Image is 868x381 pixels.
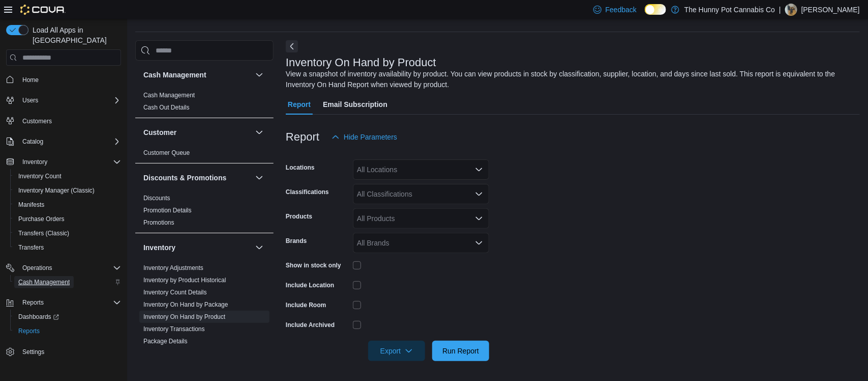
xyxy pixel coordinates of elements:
span: Cash Management [14,276,121,288]
a: Inventory by Product Historical [143,277,226,284]
a: Promotions [143,219,174,226]
button: Cash Management [10,275,125,289]
a: Cash Management [14,276,74,288]
span: Customers [18,115,121,127]
span: Run Report [442,346,479,356]
span: Operations [18,262,121,274]
h3: Cash Management [143,70,206,80]
span: Report [288,94,311,115]
span: Dark Mode [645,15,645,15]
h3: Customer [143,127,176,138]
div: View a snapshot of inventory availability by product. You can view products in stock by classific... [286,69,855,90]
span: Inventory Transactions [143,325,205,333]
a: Inventory Transactions [143,325,205,333]
span: Inventory Count [18,172,62,180]
span: Catalog [22,138,43,146]
span: Manifests [18,201,44,209]
button: Hide Parameters [327,127,401,147]
a: Dashboards [14,311,63,323]
span: Users [18,94,121,106]
a: Transfers [14,241,48,254]
span: Manifests [14,199,121,211]
span: Feedback [606,5,637,15]
button: Discounts & Promotions [143,173,251,183]
span: Reports [18,327,40,335]
a: Package Details [143,338,188,345]
span: Discounts [143,194,170,202]
a: Reports [14,325,44,337]
span: Load All Apps in [GEOGRAPHIC_DATA] [28,25,121,45]
a: Cash Management [143,92,195,99]
span: Package Details [143,337,188,345]
span: Promotion Details [143,206,192,214]
span: Inventory [18,156,121,168]
span: Home [18,73,121,86]
button: Cash Management [253,69,265,81]
button: Export [368,341,425,361]
span: Promotions [143,219,174,227]
span: Operations [22,264,52,272]
button: Reports [10,324,125,338]
span: Inventory On Hand by Product [143,313,225,321]
button: Inventory [253,241,265,254]
a: Discounts [143,195,170,202]
button: Inventory [2,155,125,169]
button: Open list of options [475,190,483,198]
button: Reports [18,296,48,309]
span: Inventory Count Details [143,288,207,296]
div: Dennis Martin [785,4,797,16]
span: Purchase Orders [14,213,121,225]
p: | [779,4,781,16]
div: Cash Management [135,89,274,118]
h3: Discounts & Promotions [143,173,226,183]
button: Customer [143,127,251,138]
button: Next [286,40,298,52]
span: Customers [22,117,52,125]
span: Inventory On Hand by Package [143,301,228,309]
label: Products [286,212,312,221]
span: Users [22,96,38,104]
button: Transfers [10,240,125,255]
a: Home [18,74,43,86]
span: Catalog [18,135,121,148]
button: Customers [2,114,125,128]
label: Brands [286,237,307,245]
input: Dark Mode [645,4,666,15]
label: Include Archived [286,321,335,329]
a: Manifests [14,199,48,211]
span: Settings [18,345,121,358]
button: Purchase Orders [10,212,125,226]
label: Locations [286,164,315,172]
a: Inventory Count [14,170,66,182]
a: Purchase Orders [14,213,69,225]
span: Dashboards [14,311,121,323]
a: Customers [18,115,56,127]
p: The Hunny Pot Cannabis Co [684,4,775,16]
button: Settings [2,344,125,359]
a: Customer Queue [143,149,190,156]
span: Settings [22,348,44,356]
a: Inventory On Hand by Package [143,301,228,308]
div: Customer [135,147,274,163]
span: Reports [14,325,121,337]
label: Include Room [286,301,326,309]
span: Transfers [14,241,121,254]
a: Inventory Manager (Classic) [14,184,99,197]
span: Inventory [22,158,47,166]
span: Reports [18,296,121,309]
button: Catalog [18,135,47,148]
a: Cash Out Details [143,104,190,111]
span: Transfers (Classic) [18,229,69,237]
button: Inventory Count [10,169,125,183]
span: Inventory Manager (Classic) [14,184,121,197]
span: Home [22,76,39,84]
span: Reports [22,298,44,307]
button: Inventory [143,242,251,253]
button: Discounts & Promotions [253,172,265,184]
button: Customer [253,126,265,139]
span: Export [374,341,419,361]
a: Dashboards [10,310,125,324]
button: Cash Management [143,70,251,80]
span: Inventory by Product Historical [143,276,226,284]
